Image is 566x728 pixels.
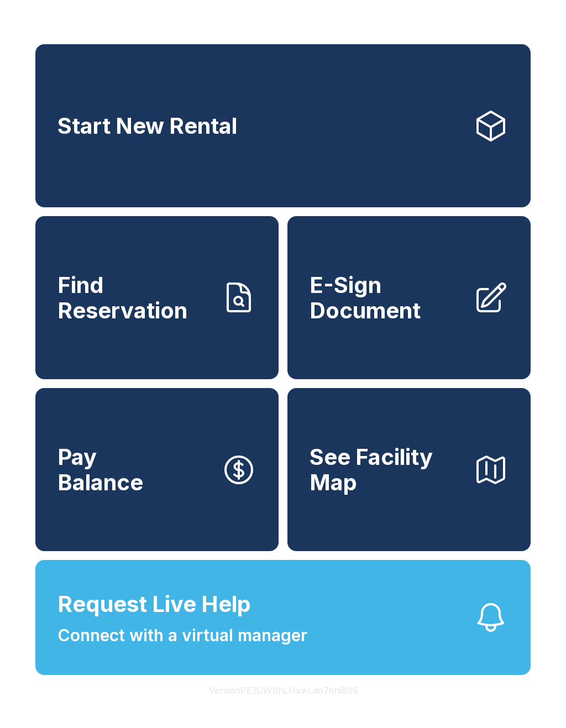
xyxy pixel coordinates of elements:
[35,216,279,379] a: Find Reservation
[35,388,279,551] a: PayBalance
[200,675,366,706] button: VersionPE2CWShLHxwLdo7nhiB05
[57,588,251,621] span: Request Live Help
[57,113,237,139] span: Start New Rental
[57,623,307,648] span: Connect with a virtual manager
[287,216,531,379] a: E-Sign Document
[287,388,531,551] button: See Facility Map
[57,273,212,323] span: Find Reservation
[310,444,464,495] span: See Facility Map
[310,273,464,323] span: E-Sign Document
[35,560,531,675] button: Request Live HelpConnect with a virtual manager
[35,44,531,207] a: Start New Rental
[57,444,143,495] span: Pay Balance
